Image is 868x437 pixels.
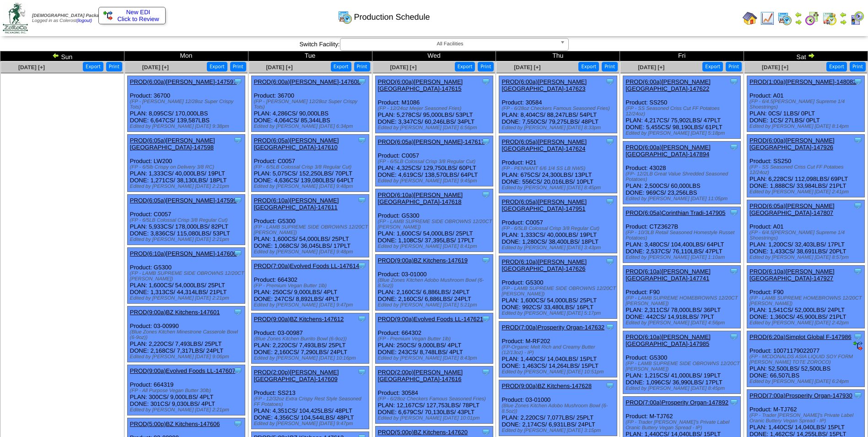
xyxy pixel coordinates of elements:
span: [DATE] [+] [638,64,664,71]
img: zoroco-logo-small.webp [3,3,28,33]
div: Product: F90 PLAN: 1,541CS / 52,000LBS / 24PLT DONE: 1,360CS / 45,900LBS / 21PLT [747,266,865,328]
img: Tooltip [853,136,863,145]
img: Tooltip [357,314,367,323]
div: Product: 03-00990 PLAN: 2,220CS / 7,493LBS / 25PLT DONE: 2,168CS / 7,317LBS / 24PLT [127,306,245,362]
a: PROD(6:10a)[PERSON_NAME]-147600 [130,250,237,257]
div: Product: C0057 PLAN: 1,333CS / 40,000LBS / 19PLT DONE: 1,280CS / 38,400LBS / 18PLT [499,196,617,253]
div: Edited by [PERSON_NAME] [DATE] 4:56pm [625,320,740,326]
div: Product: CTZ3627B PLAN: 3,480CS / 104,400LBS / 64PLT DONE: 2,537CS / 76,110LBS / 47PLT [623,207,741,263]
a: PROD(6:05a)[PERSON_NAME]-147617 [378,138,485,145]
div: (FP - Premium Vegan Butter 1lb) [378,336,493,342]
div: Edited by [PERSON_NAME] [DATE] 2:21pm [130,407,245,413]
a: PROD(6:10a)[PERSON_NAME][GEOGRAPHIC_DATA]-147985 [625,333,711,347]
div: (Blue Zones Kitchen Minestrone Casserole Bowl (6-9oz)) [130,329,245,340]
div: Edited by [PERSON_NAME] [DATE] 9:48pm [254,184,369,189]
img: Tooltip [481,137,491,146]
div: Edited by [PERSON_NAME] [DATE] 9:06pm [130,354,245,360]
a: PROD(5:00p)BZ Kitchens-147606 [130,421,220,427]
div: Edited by [PERSON_NAME] [DATE] 6:56pm [378,125,493,131]
img: Tooltip [357,367,367,377]
span: Click to Review [103,16,161,22]
a: PROD(6:00a)[PERSON_NAME][GEOGRAPHIC_DATA]-147623 [501,78,587,92]
a: PROD(2:00p)[PERSON_NAME][GEOGRAPHIC_DATA]-147609 [254,369,339,382]
div: Product: 43028 PLAN: 2,500CS / 60,000LBS DONE: 969CS / 23,256LBS [623,142,741,204]
img: Tooltip [357,77,367,86]
div: Product: 03-01000 PLAN: 2,160CS / 6,886LBS / 24PLT DONE: 2,160CS / 6,886LBS / 24PLT [375,255,493,311]
div: Product: G5300 PLAN: 1,600CS / 54,000LBS / 25PLT DONE: 1,313CS / 44,314LBS / 21PLT [127,248,245,304]
img: Tooltip [233,136,243,145]
div: (FP - 12/24oz Meijer Seasoned Fries) [378,106,493,111]
img: Tooltip [481,427,491,437]
img: Tooltip [853,77,863,86]
div: Edited by [PERSON_NAME] [DATE] 3:15pm [501,428,616,433]
img: Tooltip [853,201,863,210]
img: Tooltip [481,256,491,265]
div: Product: 30584 PLAN: 8,404CS / 88,247LBS / 54PLT DONE: 7,550CS / 79,275LBS / 48PLT [499,76,617,133]
a: PROD(7:00a)Prosperity Organ-147892 [625,399,728,406]
div: Edited by [PERSON_NAME] [DATE] 2:21pm [130,237,245,242]
img: Tooltip [853,332,863,341]
div: Edited by [PERSON_NAME] [DATE] 2:42pm [749,320,864,326]
div: Product: M-RF202 PLAN: 1,440CS / 14,040LBS / 15PLT DONE: 1,463CS / 14,264LBS / 15PLT [499,322,617,377]
img: Tooltip [729,398,739,407]
img: Tooltip [481,367,491,377]
div: (FP - SS Seasoned Criss Cut FF Potatoes 12/24oz) [625,106,740,117]
div: (FP - 6/5LB Colossal Crisp 3/8 Regular Cut) [501,226,616,231]
div: Product: 664302 PLAN: 250CS / 9,000LBS / 4PLT DONE: 243CS / 8,748LBS / 4PLT [375,313,493,364]
img: ediSmall.gif [103,11,113,20]
button: Print [602,62,618,71]
span: Logged in as Colerost [32,13,108,23]
a: PROD(6:10a)[PERSON_NAME][GEOGRAPHIC_DATA]-147927 [749,268,835,282]
div: Edited by [PERSON_NAME] [DATE] 8:57pm [749,255,864,260]
div: (FP - [PERSON_NAME] 12/28oz Super Crispy Tots) [254,99,369,110]
a: PROD(6:05a)[PERSON_NAME][GEOGRAPHIC_DATA]-147951 [501,198,587,212]
div: Edited by [PERSON_NAME] [DATE] 11:05pm [625,196,740,202]
a: PROD(6:05a)Corinthian Tradi-147905 [625,209,725,216]
div: Edited by [PERSON_NAME] [DATE] 8:45pm [625,386,740,391]
img: Tooltip [605,197,615,206]
div: Edited by [PERSON_NAME] [DATE] 8:33pm [501,125,616,131]
a: PROD(7:00a)Evolved Foods LL-147614 [254,262,360,269]
div: Edited by [PERSON_NAME] [DATE] 5:18pm [625,131,740,136]
img: Tooltip [605,77,615,86]
img: arrowright.gif [840,18,847,26]
div: (FP - Premium Vegan Butter 1lb) [254,283,369,289]
div: Edited by [PERSON_NAME] [DATE] 10:51pm [501,369,616,375]
div: Product: 03-01000 PLAN: 2,220CS / 7,077LBS / 25PLT DONE: 2,174CS / 6,931LBS / 24PLT [499,380,617,436]
a: [DATE] [+] [762,64,788,71]
span: New EDI [126,9,151,16]
td: Thu [496,51,620,61]
img: Tooltip [729,332,739,341]
div: Edited by [PERSON_NAME] [DATE] 10:16pm [254,355,369,361]
img: calendarprod.gif [338,10,352,24]
button: Print [230,62,246,71]
img: Tooltip [357,136,367,145]
img: calendarcustomer.gif [850,11,864,26]
a: New EDI Click to Review [103,9,161,22]
a: PROD(6:10a)[PERSON_NAME][GEOGRAPHIC_DATA]-147618 [378,191,463,205]
div: Edited by [PERSON_NAME] [DATE] 9:48pm [254,249,369,255]
span: All Facilities [344,38,556,49]
img: arrowleft.gif [52,52,59,59]
a: PROD(6:05a)[PERSON_NAME][GEOGRAPHIC_DATA]-147598 [130,137,215,151]
div: Product: C0057 PLAN: 5,933CS / 178,000LBS / 82PLT DONE: 3,836CS / 115,080LBS / 53PLT [127,195,245,245]
img: Tooltip [605,257,615,266]
div: (FP - 6/5LB Colossal Crisp 3/8 Regular Cut) [254,164,369,170]
div: Edited by [PERSON_NAME] [DATE] 5:17pm [501,311,616,316]
img: calendarinout.gif [822,11,837,26]
div: (FP - 6/4.5[PERSON_NAME] Supreme 1/4 Shoestrings) [749,99,864,110]
div: (FP - LAMB SUPREME SIDE OBROWNS 12/20CT [PERSON_NAME]) [254,224,369,235]
div: Product: SS213 PLAN: 4,351CS / 104,425LBS / 48PLT DONE: 4,356CS / 104,544LBS / 48PLT [251,366,369,429]
div: (FP - 6/5LB Colossal Crisp 3/8 Regular Cut) [130,218,245,223]
img: Tooltip [605,322,615,332]
a: PROD(6:05a)[PERSON_NAME][GEOGRAPHIC_DATA]-147807 [749,202,835,216]
button: Print [478,62,494,71]
img: Tooltip [233,249,243,258]
div: (Blue Zones Kitchen Adobo Mushroom Bowl (6-8.5oz)) [378,278,493,289]
div: (FP - LAMB SUPREME SIDE OBROWNS 12/20CT [PERSON_NAME]) [378,219,493,230]
img: Tooltip [729,142,739,152]
a: PROD(9:00a)BZ Kitchens-147628 [501,382,592,389]
span: [DEMOGRAPHIC_DATA] Packaging [32,13,108,18]
div: Edited by [PERSON_NAME] [DATE] 2:21pm [130,295,245,301]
